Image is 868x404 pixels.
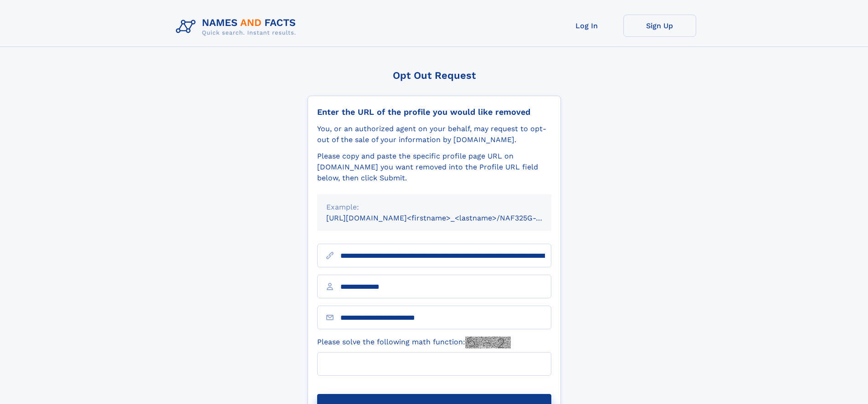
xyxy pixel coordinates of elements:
[317,151,551,184] div: Please copy and paste the specific profile page URL on [DOMAIN_NAME] you want removed into the Pr...
[326,202,542,213] div: Example:
[317,123,551,145] div: You, or an authorized agent on your behalf, may request to opt-out of the sale of your informatio...
[308,70,561,81] div: Opt Out Request
[326,214,569,222] small: [URL][DOMAIN_NAME]<firstname>_<lastname>/NAF325G-xxxxxxxx
[317,107,551,117] div: Enter the URL of the profile you would like removed
[317,337,511,348] label: Please solve the following math function:
[172,15,303,39] img: Logo Names and Facts
[623,15,696,37] a: Sign Up
[550,15,623,37] a: Log In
